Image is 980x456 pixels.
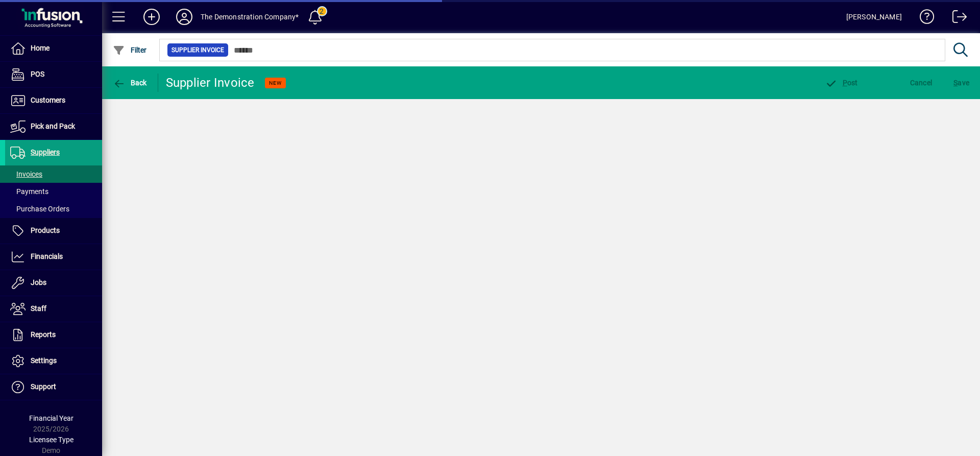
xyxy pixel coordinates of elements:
[953,75,969,91] span: ave
[5,374,102,400] a: Support
[31,356,57,365] span: Settings
[846,9,902,25] div: [PERSON_NAME]
[5,62,102,87] a: POS
[113,46,147,54] span: Filter
[10,170,42,178] span: Invoices
[5,218,102,244] a: Products
[31,96,65,104] span: Customers
[29,436,73,444] span: Licensee Type
[5,165,102,183] a: Invoices
[31,122,75,130] span: Pick and Pack
[29,414,73,422] span: Financial Year
[951,74,972,92] button: Save
[843,79,847,87] span: P
[825,79,858,87] span: ost
[168,8,201,26] button: Profile
[5,36,102,61] a: Home
[31,226,60,234] span: Products
[31,252,63,260] span: Financials
[31,44,50,52] span: Home
[5,88,102,113] a: Customers
[31,330,56,339] span: Reports
[953,79,958,87] span: S
[102,74,158,92] app-page-header-button: Back
[269,80,282,86] span: NEW
[5,183,102,200] a: Payments
[110,41,150,59] button: Filter
[171,45,224,55] span: Supplier Invoice
[5,322,102,348] a: Reports
[31,70,44,78] span: POS
[31,278,46,286] span: Jobs
[5,114,102,139] a: Pick and Pack
[31,304,46,313] span: Staff
[113,79,147,87] span: Back
[166,75,255,91] div: Supplier Invoice
[10,205,69,213] span: Purchase Orders
[5,200,102,218] a: Purchase Orders
[945,2,967,35] a: Logout
[10,187,48,196] span: Payments
[110,74,150,92] button: Back
[912,2,935,35] a: Knowledge Base
[5,296,102,322] a: Staff
[135,8,168,26] button: Add
[5,270,102,296] a: Jobs
[31,382,56,391] span: Support
[822,74,861,92] button: Post
[31,148,60,156] span: Suppliers
[201,9,299,25] div: The Demonstration Company*
[5,348,102,374] a: Settings
[5,244,102,270] a: Financials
